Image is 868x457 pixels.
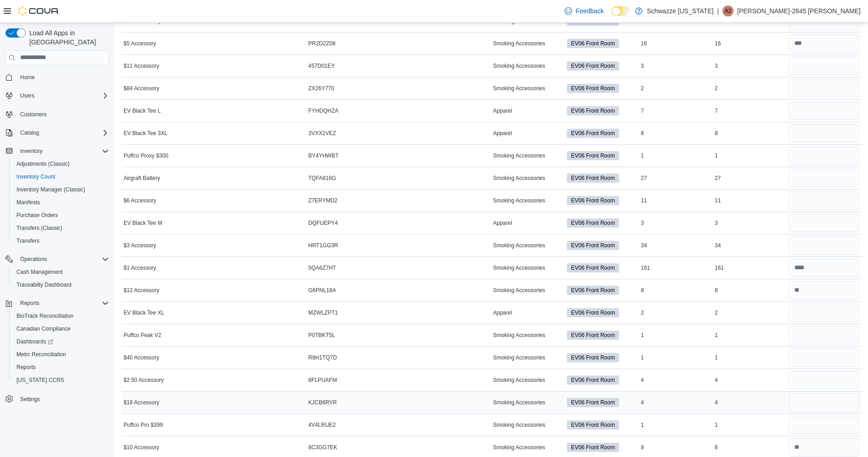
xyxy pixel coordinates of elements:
span: Cash Management [16,268,63,276]
div: 2 [713,307,787,318]
span: EV06 Front Room [567,308,619,317]
span: Smoking Accessories [493,444,545,451]
div: 3 [639,60,713,71]
span: Inventory [16,146,109,157]
span: Purchase Orders [13,210,109,221]
button: Cash Management [9,266,113,278]
span: EV Black Tee XL [124,309,164,316]
span: HRT1GG3R [308,242,338,249]
div: 161 [713,262,787,273]
span: EV06 Front Room [567,84,619,93]
button: Inventory Manager (Classic) [9,183,113,196]
span: Feedback [576,6,604,16]
span: EV06 Front Room [571,39,615,48]
button: Canadian Compliance [9,322,113,335]
span: EV06 Front Room [571,107,615,115]
span: P0TBKT5L [308,332,335,339]
span: Adjustments (Classic) [16,160,70,168]
span: Manifests [16,199,40,206]
span: EV06 Front Room [571,241,615,250]
span: Transfers (Classic) [13,223,109,234]
span: Traceabilty Dashboard [16,281,71,288]
span: G6PNL18A [308,287,336,294]
div: 27 [639,173,713,184]
span: $10 Accessory [124,444,159,451]
span: EV06 Front Room [567,174,619,183]
span: MZWLZPT1 [308,309,338,316]
button: Metrc Reconciliation [9,348,113,361]
span: Dashboards [16,338,53,345]
span: Smoking Accessories [493,332,545,339]
a: Purchase Orders [13,210,62,221]
span: EV06 Front Room [567,106,619,115]
input: Dark Mode [611,6,631,16]
span: Reports [16,298,109,309]
span: TQFA816G [308,174,336,182]
span: Catalog [20,129,39,136]
p: | [717,5,719,16]
span: Puffco Proxy $300 [124,152,168,159]
div: 2 [639,83,713,94]
span: Apparel [493,107,512,114]
a: Inventory Manager (Classic) [13,184,89,195]
a: Reports [13,362,39,373]
button: Users [2,89,113,102]
span: Users [20,92,34,99]
span: Airgraft Battery [124,174,160,182]
button: Manifests [9,196,113,209]
a: Home [16,72,38,83]
span: EV06 Front Room [567,443,619,452]
div: 1 [713,352,787,363]
span: EV06 Front Room [571,443,615,452]
span: EV06 Front Room [567,151,619,160]
span: Smoking Accessories [493,376,545,384]
div: 4 [639,397,713,408]
span: $11 Accessory [124,62,159,70]
span: EV06 Front Room [571,196,615,205]
div: 8 [639,442,713,453]
a: BioTrack Reconciliation [13,310,77,321]
a: Transfers [13,235,43,246]
span: EV06 Front Room [571,84,615,92]
span: Smoking Accessories [493,354,545,361]
span: Apparel [493,130,512,137]
span: Metrc Reconciliation [13,349,109,360]
span: BioTrack Reconciliation [16,312,74,320]
span: Washington CCRS [13,375,109,386]
span: 3VXX1VEZ [308,130,336,137]
div: 4 [713,375,787,386]
span: EV06 Front Room [567,331,619,340]
span: Catalog [16,127,109,138]
a: Cash Management [13,267,66,277]
button: Home [2,71,113,84]
span: EV06 Front Room [567,286,619,295]
span: EV06 Front Room [571,174,615,182]
span: Operations [16,254,109,265]
span: Smoking Accessories [493,152,545,159]
a: Transfers (Classic) [13,223,66,234]
span: Inventory [20,147,43,155]
span: EV06 Front Room [571,286,615,294]
div: 16 [639,38,713,49]
span: EV06 Front Room [567,398,619,407]
span: Customers [16,109,109,120]
span: EV06 Front Room [571,62,615,70]
button: Traceabilty Dashboard [9,278,113,291]
a: Inventory Count [13,171,59,182]
span: Smoking Accessories [493,174,545,182]
div: 1 [639,330,713,341]
span: EV Black Tee M [124,219,162,227]
span: Home [16,71,109,83]
span: EV06 Front Room [567,218,619,228]
button: Operations [16,254,51,265]
span: Smoking Accessories [493,287,545,294]
a: Canadian Compliance [13,323,74,334]
div: 8 [713,128,787,139]
div: 34 [639,240,713,251]
span: ZX26Y770 [308,85,334,92]
span: EV06 Front Room [571,376,615,384]
span: Settings [20,396,40,403]
button: [US_STATE] CCRS [9,374,113,386]
span: BioTrack Reconciliation [13,310,109,321]
button: Catalog [2,126,113,139]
